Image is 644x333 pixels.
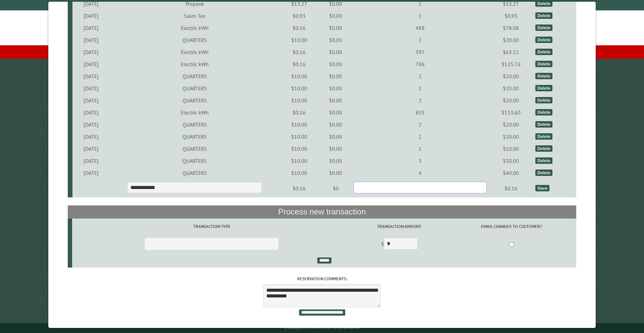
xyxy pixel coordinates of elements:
div: Delete [535,121,552,128]
td: QUARTERS [110,155,279,167]
td: $20.00 [488,82,534,94]
div: Save [535,185,549,191]
div: Delete [535,0,552,7]
td: $0.00 [319,34,352,46]
td: $0.00 [319,58,352,70]
td: $30.00 [488,155,534,167]
td: $133.60 [488,106,534,118]
td: QUARTERS [110,167,279,179]
td: 3 [352,155,488,167]
td: $10.00 [279,34,319,46]
td: 2 [352,118,488,131]
div: Delete [535,37,552,43]
label: Reservation comments: [68,276,577,282]
td: $10.00 [279,167,319,179]
td: $0.00 [319,46,352,58]
div: Delete [535,73,552,79]
td: [DATE] [72,131,110,143]
td: $0.93 [488,10,534,22]
div: Delete [535,145,552,152]
div: Delete [535,61,552,67]
td: Electric kWh [110,106,279,118]
div: Delete [535,133,552,140]
td: $125.76 [488,58,534,70]
td: Electric kWh [110,22,279,34]
div: Delete [535,109,552,115]
td: $0.00 [319,94,352,106]
td: 397 [352,46,488,58]
td: QUARTERS [110,70,279,82]
td: [DATE] [72,70,110,82]
td: [DATE] [72,106,110,118]
td: $0.16 [279,46,319,58]
td: $ [352,235,447,254]
td: Electric kWh [110,46,279,58]
th: Process new transaction [68,205,577,218]
label: Transaction Type [73,223,351,230]
td: 488 [352,22,488,34]
td: $20.00 [488,34,534,46]
td: $10.00 [488,143,534,155]
td: Sales Tax [110,10,279,22]
td: 786 [352,58,488,70]
td: [DATE] [72,58,110,70]
td: $0 [319,179,352,198]
td: $0.00 [319,155,352,167]
td: $0.00 [319,143,352,155]
td: $0.16 [279,106,319,118]
td: Electric kWh [110,58,279,70]
td: $0.16 [279,58,319,70]
div: Delete [535,49,552,55]
td: $0.16 [488,179,534,198]
td: $20.00 [488,118,534,131]
td: $0.00 [319,70,352,82]
td: [DATE] [72,167,110,179]
td: $78.08 [488,22,534,34]
td: [DATE] [72,94,110,106]
td: 2 [352,94,488,106]
td: [DATE] [72,10,110,22]
label: Transaction Amount [353,223,445,230]
td: $20.00 [488,131,534,143]
td: [DATE] [72,34,110,46]
small: © Campground Commander LLC. All rights reserved. [284,326,360,330]
td: [DATE] [72,22,110,34]
td: $40.00 [488,167,534,179]
td: $63.52 [488,46,534,58]
div: Delete [535,170,552,176]
td: 2 [352,70,488,82]
div: Delete [535,12,552,19]
td: QUARTERS [110,143,279,155]
td: [DATE] [72,118,110,131]
td: $10.00 [279,70,319,82]
td: 1 [352,143,488,155]
td: $20.00 [488,70,534,82]
td: $0.93 [279,10,319,22]
td: $0.16 [279,179,319,198]
td: $0.00 [319,167,352,179]
td: $10.00 [279,118,319,131]
td: $10.00 [279,131,319,143]
div: Delete [535,157,552,164]
td: 4 [352,167,488,179]
label: Email changes to customer? [448,223,575,230]
div: Delete [535,85,552,91]
td: $0.00 [319,131,352,143]
td: [DATE] [72,155,110,167]
td: $10.00 [279,143,319,155]
td: [DATE] [72,82,110,94]
div: Delete [535,97,552,103]
td: $10.00 [279,82,319,94]
td: 2 [352,34,488,46]
td: $0.00 [319,106,352,118]
td: $0.00 [319,10,352,22]
td: [DATE] [72,143,110,155]
td: $0.00 [319,118,352,131]
td: 835 [352,106,488,118]
td: QUARTERS [110,118,279,131]
td: $0.00 [319,22,352,34]
td: QUARTERS [110,34,279,46]
td: [DATE] [72,46,110,58]
td: QUARTERS [110,131,279,143]
td: QUARTERS [110,94,279,106]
